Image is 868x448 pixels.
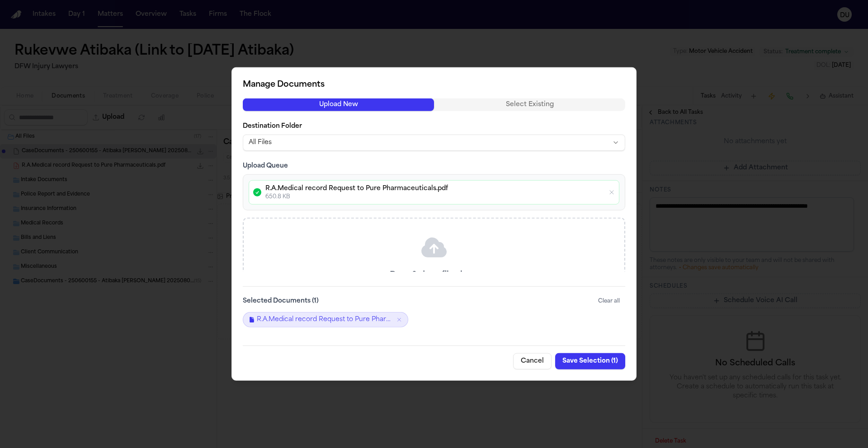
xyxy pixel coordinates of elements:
[434,98,625,111] button: Select Existing
[390,269,479,282] p: Drag & drop files here
[243,98,434,111] button: Upload New
[593,294,625,308] button: Clear all
[243,122,625,131] label: Destination Folder
[396,317,402,323] button: Remove R.A.Medical record Request to Pure Pharmaceuticals.pdf
[265,193,604,201] p: 650.8 KB
[555,353,625,369] button: Save Selection (1)
[243,79,625,91] h2: Manage Documents
[243,162,625,171] h3: Upload Queue
[257,315,392,324] span: R.A.Medical record Request to Pure Pharmaceuticals.pdf
[265,184,604,193] p: R.A.Medical record Request to Pure Pharmaceuticals.pdf
[513,353,552,369] button: Cancel
[243,297,319,306] label: Selected Documents ( 1 )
